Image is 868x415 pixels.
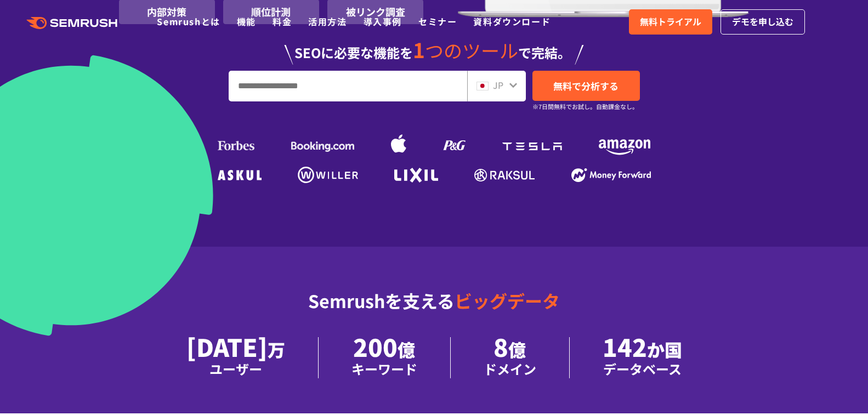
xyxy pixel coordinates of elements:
a: セミナー [418,15,457,28]
span: つのツール [425,37,518,64]
span: か国 [647,337,682,362]
div: データベース [603,359,682,378]
a: 料金 [273,15,292,28]
small: ※7日間無料でお試し。自動課金なし。 [532,101,638,112]
a: 機能 [237,15,256,28]
span: 億 [508,337,526,362]
span: 無料で分析する [553,79,619,93]
div: Semrushを支える [119,282,750,337]
span: 億 [398,337,415,362]
span: ビッグデータ [455,288,560,313]
div: ドメイン [484,359,536,378]
span: 無料トライアル [640,15,701,29]
span: 1 [413,35,425,64]
li: 200 [319,337,451,378]
a: 導入事例 [364,15,402,28]
li: 142 [570,337,715,378]
span: デモを申し込む [732,15,793,29]
a: 資料ダウンロード [473,15,551,28]
div: SEOに必要な機能を [119,29,750,65]
a: Semrushとは [157,15,220,28]
a: 活用方法 [308,15,347,28]
span: JP [493,78,503,92]
input: URL、キーワードを入力してください [229,71,467,101]
div: キーワード [351,359,417,378]
a: 無料トライアル [629,9,712,35]
a: 無料で分析する [532,71,640,101]
a: デモを申し込む [721,9,805,35]
li: 8 [451,337,570,378]
span: で完結。 [518,43,571,62]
